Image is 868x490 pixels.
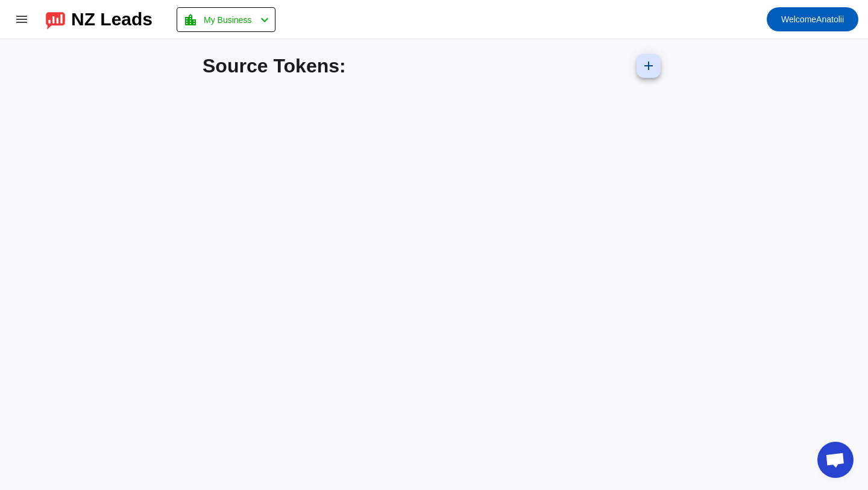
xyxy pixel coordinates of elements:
button: WelcomeAnatolii [767,7,858,31]
mat-icon: chevron_left [257,13,272,27]
span: Welcome [781,14,816,24]
a: Open chat [817,442,854,478]
span: My Business [204,11,251,28]
mat-icon: menu [14,12,29,27]
mat-icon: location_city [183,13,198,27]
img: logo [46,9,65,30]
button: My Business [177,7,275,32]
mat-icon: add [641,59,656,73]
div: NZ Leads [71,11,153,28]
h1: Source Tokens: [203,55,346,77]
span: Anatolii [781,11,844,28]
